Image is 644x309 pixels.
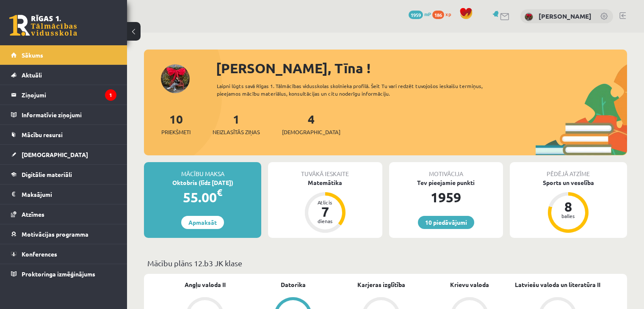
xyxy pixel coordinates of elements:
a: Ziņojumi1 [11,85,116,105]
a: 10Priekšmeti [161,111,191,136]
a: 4[DEMOGRAPHIC_DATA] [282,111,340,136]
p: Mācību plāns 12.b3 JK klase [147,257,624,269]
a: Mācību resursi [11,125,116,144]
span: mP [424,11,431,17]
span: 186 [432,11,444,19]
a: 10 piedāvājumi [418,216,474,229]
span: Mācību resursi [22,131,63,138]
a: Matemātika Atlicis 7 dienas [268,178,382,234]
legend: Ziņojumi [22,85,116,105]
a: Datorika [281,280,306,289]
span: [DEMOGRAPHIC_DATA] [22,151,88,158]
a: Maksājumi [11,185,116,204]
a: Aktuāli [11,65,116,85]
div: 55.00 [144,187,261,207]
a: Apmaksāt [181,216,224,229]
a: Sports un veselība 8 balles [510,178,627,234]
a: Krievu valoda [450,280,489,289]
span: Priekšmeti [161,128,191,136]
a: Konferences [11,244,116,264]
span: Neizlasītās ziņas [213,128,260,136]
span: Proktoringa izmēģinājums [22,270,95,278]
span: Atzīmes [22,210,44,218]
div: Laipni lūgts savā Rīgas 1. Tālmācības vidusskolas skolnieka profilā. Šeit Tu vari redzēt tuvojošo... [217,82,507,97]
span: 1959 [409,11,423,19]
span: € [217,186,222,199]
span: xp [445,11,451,17]
div: Motivācija [389,162,503,178]
span: [DEMOGRAPHIC_DATA] [282,128,340,136]
div: Oktobris (līdz [DATE]) [144,178,261,187]
div: Tev pieejamie punkti [389,178,503,187]
div: Sports un veselība [510,178,627,187]
a: 1959 mP [409,11,431,17]
a: 186 xp [432,11,455,17]
span: Konferences [22,250,57,258]
a: Motivācijas programma [11,224,116,244]
a: Rīgas 1. Tālmācības vidusskola [9,15,77,36]
a: Karjeras izglītība [357,280,405,289]
a: Digitālie materiāli [11,165,116,184]
a: Proktoringa izmēģinājums [11,264,116,284]
legend: Maksājumi [22,185,116,204]
a: [PERSON_NAME] [539,12,591,20]
div: dienas [312,218,338,223]
a: Latviešu valoda un literatūra II [515,280,600,289]
legend: Informatīvie ziņojumi [22,105,116,124]
a: Sākums [11,45,116,65]
span: Sākums [22,51,43,59]
div: Mācību maksa [144,162,261,178]
span: Motivācijas programma [22,230,88,238]
a: Atzīmes [11,204,116,224]
a: [DEMOGRAPHIC_DATA] [11,145,116,164]
div: Tuvākā ieskaite [268,162,382,178]
div: Pēdējā atzīme [510,162,627,178]
i: 1 [105,89,116,101]
a: Informatīvie ziņojumi [11,105,116,124]
div: Atlicis [312,200,338,205]
span: Digitālie materiāli [22,171,72,178]
a: Angļu valoda II [185,280,226,289]
img: Tīna Šneidere [525,13,533,21]
div: 8 [556,200,581,213]
div: [PERSON_NAME], Tīna ! [216,58,627,78]
a: 1Neizlasītās ziņas [213,111,260,136]
div: 7 [312,205,338,218]
div: 1959 [389,187,503,207]
span: Aktuāli [22,71,42,79]
div: Matemātika [268,178,382,187]
div: balles [556,213,581,218]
